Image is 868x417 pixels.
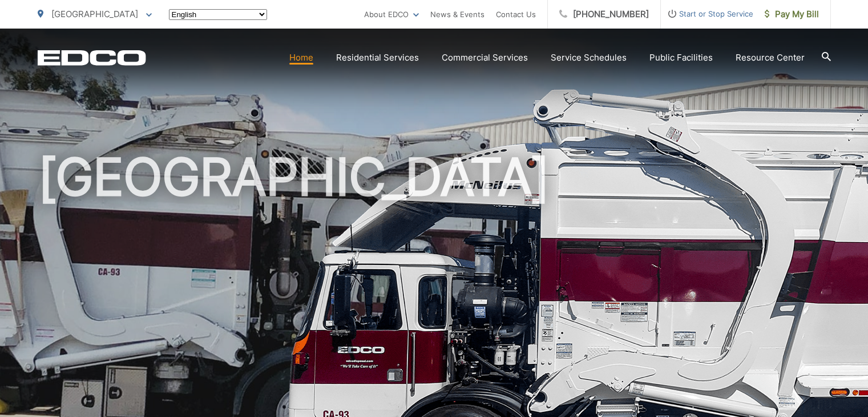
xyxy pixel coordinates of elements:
span: [GEOGRAPHIC_DATA] [51,9,138,19]
select: Select a language [169,9,267,20]
a: About EDCO [364,7,419,21]
a: Commercial Services [442,51,528,65]
span: Pay My Bill [765,7,819,21]
a: EDCD logo. Return to the homepage. [38,50,146,66]
a: Resource Center [736,51,805,65]
a: Public Facilities [649,51,713,65]
a: Contact Us [496,7,536,21]
a: News & Events [430,7,485,21]
a: Home [289,51,313,65]
a: Residential Services [336,51,419,65]
a: Service Schedules [551,51,627,65]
